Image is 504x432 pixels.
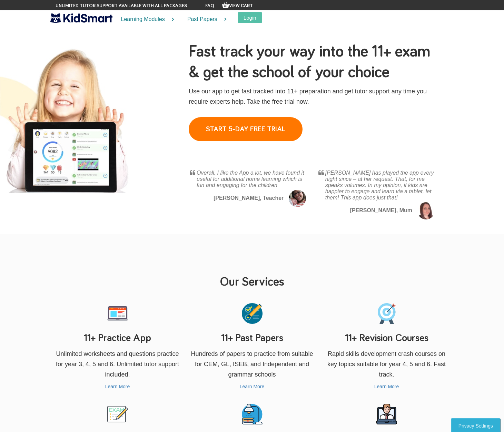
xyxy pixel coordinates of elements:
[190,170,195,175] img: Awesome, 5 star, KidSmart app reviews from whatmummythinks
[242,303,263,324] img: Help pages on how to manage your account
[289,190,306,207] img: Great reviews from mums on the 11 plus questions app
[197,170,304,188] i: Overall, I like the App a lot, we have found it useful for additional home learning which is fun ...
[242,404,263,424] img: Help pages on how to manage your account
[325,170,434,200] i: [PERSON_NAME] has played the app every night since – at her request. That, for me speaks volumes....
[222,2,229,9] img: Your items in the shopping basket
[190,331,314,345] h3: 11+ Past Papers
[56,2,187,9] span: Unlimited tutor support available with all packages
[56,276,449,289] h2: Our Services
[240,384,265,389] a: Learn More
[107,303,128,324] img: Speed practice is very important before the mock exams
[376,303,397,324] img: Help articles to clarify billing and payments
[417,202,435,219] img: Great reviews from mums on the 11 plus questions app
[189,86,436,107] p: Use our app to get fast tracked into 11+ preparation and get tutor support any time you require e...
[222,3,253,8] a: View Cart
[205,3,214,8] a: FAQ
[376,404,397,424] img: Speed practice is very important before the mock exams
[50,12,112,24] img: KidSmart logo
[238,12,262,23] button: Login
[374,384,399,389] a: Learn More
[325,331,449,345] h3: 11+ Revision Courses
[214,195,284,201] b: [PERSON_NAME], Teacher
[56,331,180,345] h3: 11+ Practice App
[189,41,436,83] h1: Fast track your way into the 11+ exam & get the school of your choice
[325,349,449,380] p: Rapid skills development crash courses on key topics suitable for year 4, 5 and 6. Fast track.
[190,349,314,380] p: Hundreds of papers to practice from suitable for CEM, GL, ISEB, and Independent and grammar schools
[318,170,324,175] img: Awesome, 5 star, KidSmart app reviews from mothergeek
[189,117,303,141] a: START 5-DAY FREE TRIAL
[112,10,179,29] a: Learning Modules
[56,349,180,380] p: Unlimited worksheets and questions practice for year 3, 4, 5 and 6. Unlimited tutor support inclu...
[179,10,231,29] a: Past Papers
[105,384,130,389] a: Learn More
[107,404,128,424] img: Help articles to clarify billing and payments
[350,207,412,213] b: [PERSON_NAME], Mum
